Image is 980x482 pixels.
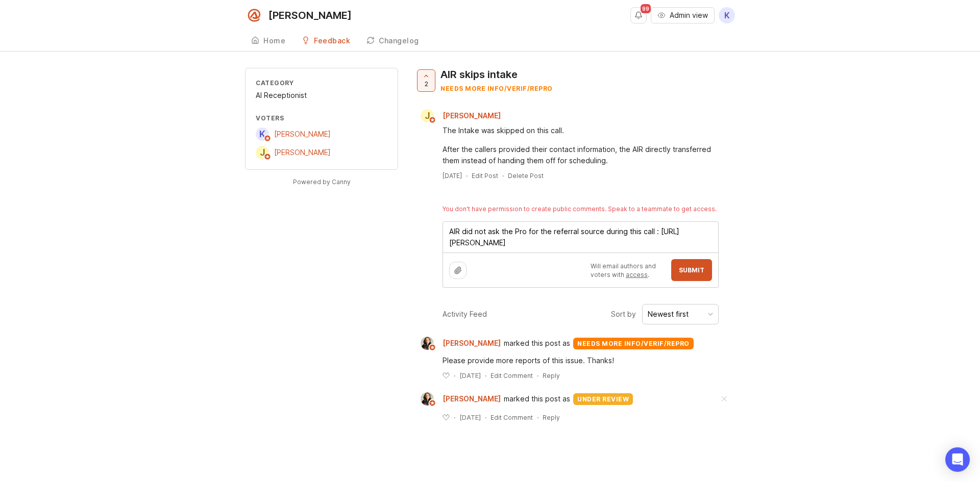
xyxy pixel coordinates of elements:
[724,9,730,21] span: K
[264,135,272,142] img: member badge
[440,67,553,82] div: AIR skips intake
[454,371,455,380] div: ·
[443,111,501,120] span: [PERSON_NAME]
[543,371,560,380] div: Reply
[360,31,425,52] a: Changelog
[719,7,735,23] button: K
[264,153,272,161] img: member badge
[421,392,434,405] img: Ysabelle Eugenio
[314,37,350,44] div: Feedback
[543,413,560,422] div: Reply
[626,271,648,278] a: access
[291,176,352,188] a: Powered by Canny
[466,171,468,180] div: ·
[611,309,636,320] span: Sort by
[421,109,434,122] div: J
[459,414,481,421] time: [DATE]
[485,371,486,380] div: ·
[417,69,435,92] button: 2
[491,413,533,422] div: Edit Comment
[945,447,970,472] div: Open Intercom Messenger
[648,309,689,320] div: Newest first
[414,392,504,405] a: Ysabelle Eugenio[PERSON_NAME]
[443,393,501,404] span: [PERSON_NAME]
[443,309,487,320] div: Activity Feed
[641,4,651,13] span: 99
[429,399,436,407] img: member badge
[414,109,509,122] a: J[PERSON_NAME]
[443,222,718,252] textarea: AIR did not ask the Pro for the referral source during this call : [URL][PERSON_NAME]
[671,259,712,281] button: Submit
[256,79,387,87] div: Category
[263,37,285,44] div: Home
[245,6,263,24] img: Smith.ai logo
[443,171,462,180] a: [DATE]
[440,84,553,93] div: needs more info/verif/repro
[256,146,331,159] a: J[PERSON_NAME]
[245,31,291,52] a: Home
[296,31,356,52] a: Feedback
[573,338,694,349] div: needs more info/verif/repro
[651,7,715,23] button: Admin view
[630,7,647,23] button: Notifications
[504,338,570,349] span: marked this post as
[256,90,387,101] div: AI Receptionist
[268,10,352,20] div: [PERSON_NAME]
[443,125,719,136] div: The Intake was skipped on this call.
[454,413,455,422] div: ·
[472,171,498,180] div: Edit Post
[573,393,633,405] div: under review
[537,413,538,422] div: ·
[508,171,544,180] div: Delete Post
[379,37,419,44] div: Changelog
[502,171,504,180] div: ·
[274,148,331,157] span: [PERSON_NAME]
[670,10,708,20] span: Admin view
[256,114,387,122] div: Voters
[459,372,481,379] time: [DATE]
[429,344,436,351] img: member badge
[679,266,704,274] span: Submit
[537,371,538,380] div: ·
[429,116,436,124] img: member badge
[274,130,331,138] span: [PERSON_NAME]
[421,337,434,350] img: Ysabelle Eugenio
[443,338,501,349] span: [PERSON_NAME]
[414,337,504,350] a: Ysabelle Eugenio[PERSON_NAME]
[504,393,570,404] span: marked this post as
[256,128,269,141] div: K
[425,80,428,88] span: 2
[591,262,665,279] p: Will email authors and voters with .
[256,146,269,159] div: J
[491,371,533,380] div: Edit Comment
[443,205,719,213] div: You don't have permission to create public comments. Speak to a teammate to get access.
[443,355,719,366] div: Please provide more reports of this issue. Thanks!
[443,144,719,166] div: After the callers provided their contact information, the AIR directly transferred them instead o...
[256,128,331,141] a: K[PERSON_NAME]
[485,413,486,422] div: ·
